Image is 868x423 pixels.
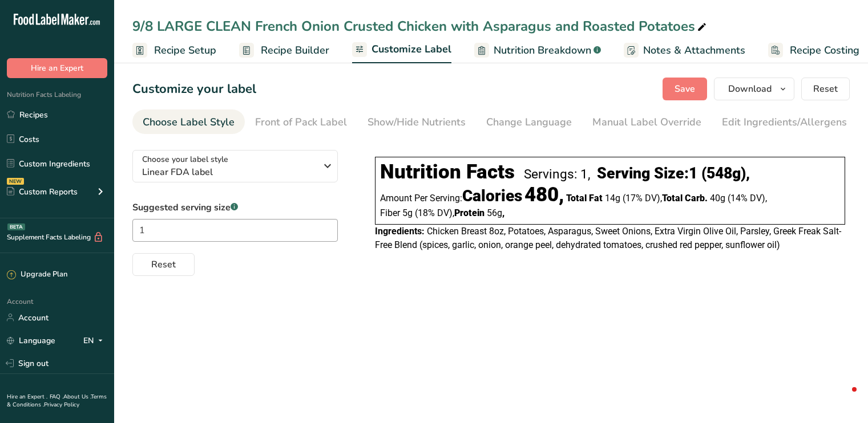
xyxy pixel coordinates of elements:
button: Download [714,78,794,100]
div: Front of Pack Label [255,115,347,130]
button: Save [663,78,707,100]
span: 56g [487,208,502,218]
div: Change Language [486,115,572,130]
button: Choose your label style Linear FDA label [132,150,338,182]
a: Hire an Expert . [7,393,47,401]
span: Recipe Builder [261,43,329,58]
a: Privacy Policy [44,401,79,409]
span: Calories [462,186,522,205]
a: Recipe Costing [768,38,859,63]
span: Total Fat [566,193,603,204]
a: Nutrition Breakdown [474,38,601,63]
span: 5g [402,208,413,218]
a: Terms & Conditions . [7,393,107,409]
div: NEW [7,178,24,185]
span: 40g [710,193,725,204]
h1: Customize your label [132,80,256,99]
span: Save [675,82,695,96]
span: Protein [454,208,485,218]
a: Recipe Builder [239,38,329,63]
div: Serving Size: , [597,164,750,182]
span: Customize Label [372,42,451,57]
span: ‏(14% DV) [728,193,767,204]
span: 480, [524,183,564,206]
span: ‏(18% DV) [415,208,454,218]
button: Reset [801,78,850,100]
span: , [502,208,504,218]
span: Notes & Attachments [643,43,745,58]
a: FAQ . [50,393,63,401]
span: Download [728,82,772,96]
a: Language [7,331,55,351]
span: Total Carb. [662,193,708,204]
a: Notes & Attachments [624,38,745,63]
span: Choose your label style [142,153,228,165]
a: About Us . [63,393,91,401]
div: Manual Label Override [592,115,701,130]
a: Customize Label [352,36,451,64]
div: BETA [7,223,25,230]
div: Choose Label Style [143,115,235,130]
span: 1 (548g) [689,164,746,182]
span: 14g [605,193,620,204]
span: Recipe Costing [790,43,859,58]
span: , [660,193,662,204]
span: , [765,193,767,204]
div: 9/8 LARGE CLEAN French Onion Crusted Chicken with Asparagus and Roasted Potatoes [132,16,709,36]
span: Chicken Breast 8oz, Potatoes, Asparagus, Sweet Onions, Extra Virgin Olive Oil, Parsley, Greek Fre... [375,226,841,250]
div: EN [83,333,107,347]
span: Recipe Setup [154,43,216,58]
span: Fiber [380,208,400,218]
div: Custom Reports [7,186,78,198]
span: Nutrition Breakdown [494,43,591,58]
button: Reset [132,253,195,276]
div: Servings: 1, [524,166,590,182]
iframe: Intercom live chat [829,384,857,412]
button: Hire an Expert [7,58,107,78]
span: Reset [151,258,176,271]
span: Reset [813,82,838,96]
span: , [453,208,454,218]
div: Edit Ingredients/Allergens List [722,115,867,130]
span: Ingredients: [375,226,425,237]
span: ‏(17% DV) [623,193,662,204]
div: Amount Per Serving: [380,189,564,205]
label: Suggested serving size [132,201,338,214]
span: Linear FDA label [142,165,316,179]
a: Recipe Setup [132,38,216,63]
div: Upgrade Plan [7,269,67,280]
div: Show/Hide Nutrients [368,115,466,130]
div: Nutrition Facts [380,160,515,184]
